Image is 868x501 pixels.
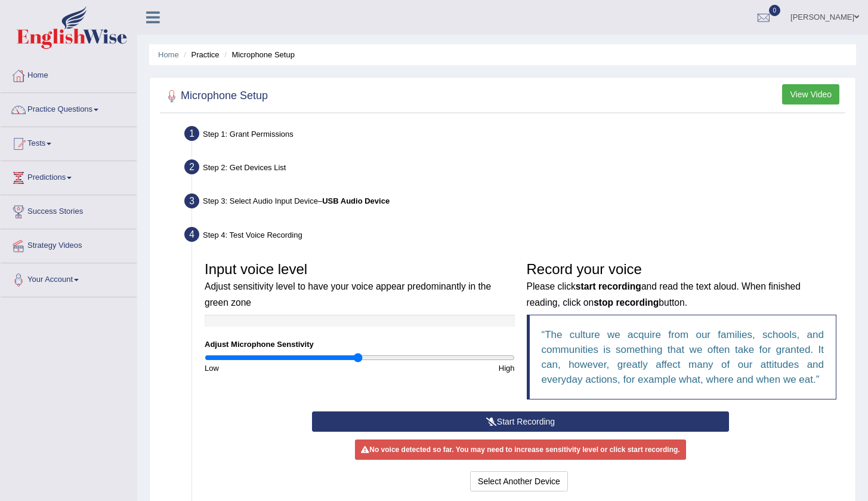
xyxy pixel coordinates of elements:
[179,122,850,149] div: Step 1: Grant Permissions
[1,127,137,157] a: Tests
[1,229,137,259] a: Strategy Videos
[312,411,729,432] button: Start Recording
[1,93,137,123] a: Practice Questions
[1,59,137,89] a: Home
[1,195,137,225] a: Success Stories
[470,471,568,491] button: Select Another Device
[163,87,268,105] h2: Microphone Setup
[782,84,839,104] button: View Video
[179,156,850,182] div: Step 2: Get Devices List
[527,262,837,309] h3: Record your voice
[769,5,781,16] span: 0
[355,439,685,460] div: No voice detected so far. You may need to increase sensitivity level or click start recording.
[205,262,515,309] h3: Input voice level
[179,190,850,216] div: Step 3: Select Audio Input Device
[1,161,137,191] a: Predictions
[181,49,219,60] li: Practice
[527,281,801,307] small: Please click and read the text aloud. When finished reading, click on button.
[1,263,137,293] a: Your Account
[199,362,360,374] div: Low
[221,49,295,60] li: Microphone Setup
[179,223,850,250] div: Step 4: Test Voice Recording
[158,50,179,59] a: Home
[594,297,659,308] b: stop recording
[205,339,314,350] label: Adjust Microphone Senstivity
[318,196,390,205] span: –
[360,362,521,374] div: High
[322,196,390,205] b: USB Audio Device
[576,281,641,291] b: start recording
[205,281,491,307] small: Adjust sensitivity level to have your voice appear predominantly in the green zone
[542,329,824,385] q: The culture we acquire from our families, schools, and communities is something that we often tak...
